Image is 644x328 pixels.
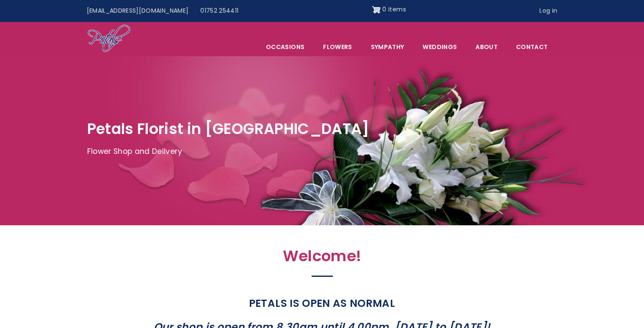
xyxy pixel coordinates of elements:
[81,3,195,19] a: [EMAIL_ADDRESS][DOMAIN_NAME]
[87,145,557,158] p: Flower Shop and Delivery
[372,3,381,16] img: Shopping cart
[467,38,506,56] a: About
[87,24,131,54] img: Home
[194,3,244,19] a: 01752 254411
[314,38,361,56] a: Flowers
[362,38,413,56] a: Sympathy
[382,5,406,14] span: 0 items
[372,3,406,16] a: Shopping cart 0 items
[87,118,370,139] span: Petals Florist in [GEOGRAPHIC_DATA]
[138,247,506,270] h2: Welcome!
[414,38,466,56] span: Weddings
[507,38,556,56] a: Contact
[257,38,313,56] span: Occasions
[533,3,563,19] a: Log in
[249,296,395,311] strong: PETALS IS OPEN AS NORMAL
